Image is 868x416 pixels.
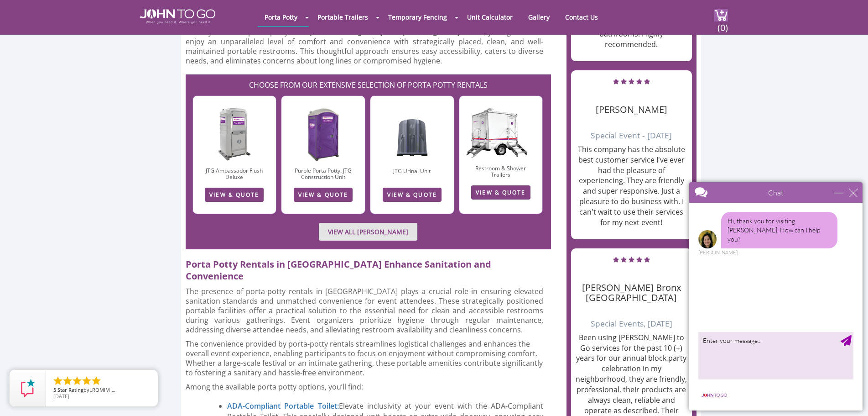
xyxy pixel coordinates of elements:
[295,167,352,181] a: Purple Porta Potty: JTG Construction Unit
[475,164,526,179] a: Restroom & Shower Trailers
[576,91,687,115] h4: [PERSON_NAME]
[57,386,83,393] span: Star Rating
[53,393,69,400] span: [DATE]
[53,387,151,394] span: by
[460,8,520,26] a: Unit Calculator
[52,375,63,386] li: 
[205,188,264,202] a: VIEW & QUOTE
[393,167,431,175] a: JTG Urinal Unit
[186,254,551,282] h2: Porta Potty Rentals in [GEOGRAPHIC_DATA] Enhance Sanitation and Convenience
[576,269,687,303] h4: [PERSON_NAME] Bronx [GEOGRAPHIC_DATA]
[319,223,417,241] a: VIEW ALL [PERSON_NAME]
[306,107,340,162] img: construction-unit.jpg
[311,8,375,26] a: Portable Trailers
[72,375,83,386] li: 
[294,188,353,202] a: VIEW & QUOTE
[576,144,687,228] p: This company has the absolute best customer service I've ever had the pleasure of experiencing. T...
[558,8,605,26] a: Contact Us
[383,188,442,202] a: VIEW & QUOTE
[227,401,338,411] a: ADA-Compliant Portable Toilet:
[684,177,868,416] iframe: Live Chat Box
[717,14,728,34] span: (0)
[576,119,687,140] h6: Special Event - [DATE]
[62,375,73,386] li: 
[186,287,544,335] p: The presence of porta-potty rentals in [GEOGRAPHIC_DATA] plays a crucial role in ensuring elevate...
[19,379,37,397] img: Review Rating
[140,9,215,24] img: JOHN to go
[714,9,728,21] img: cart a
[206,167,263,181] a: JTG Ambassador Flush Deluxe
[53,386,56,393] span: 5
[186,27,544,66] p: When you rent a porta potty near [GEOGRAPHIC_DATA] with [PERSON_NAME] To Go, your guests will enj...
[186,339,544,378] p: The convenience provided by porta-potty rentals streamlines logistical challenges and enhances th...
[459,91,543,159] img: JTG-2-Mini-1_cutout.png
[190,74,547,91] h2: CHOOSE FROM OUR EXTENSIVE SELECTION OF PORTA POTTY RENTALS
[521,8,556,26] a: Gallery
[381,8,454,26] a: Temporary Fencing
[81,375,92,386] li: 
[576,307,687,328] h6: Special Events, [DATE]
[258,8,304,26] a: Porta Potty
[217,107,252,162] img: AFD-1.jpg
[471,185,530,200] a: VIEW & QUOTE
[91,375,102,386] li: 
[89,386,115,393] span: LROMIM L.
[393,107,431,162] img: UU-1-2.jpg
[186,382,544,392] p: Among the available porta potty options, you’ll find:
